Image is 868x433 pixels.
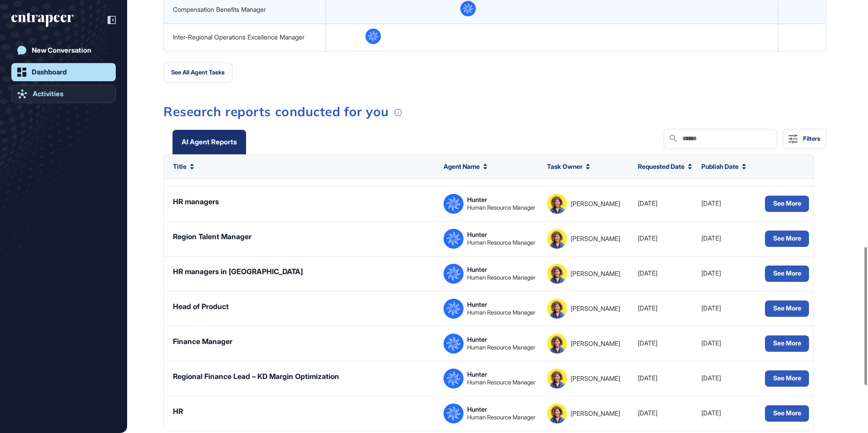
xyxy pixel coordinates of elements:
[765,370,809,387] button: See More
[701,340,721,347] span: [DATE]
[571,410,620,417] div: [PERSON_NAME]
[11,41,116,59] a: New Conversation
[803,135,820,142] div: Filters
[32,68,67,76] div: Dashboard
[571,340,620,347] div: [PERSON_NAME]
[638,270,657,277] span: [DATE]
[173,197,219,207] div: HR managers
[638,409,657,417] span: [DATE]
[765,405,809,422] button: See More
[765,335,809,352] button: See More
[547,403,567,423] img: sara%20resim.jpeg
[571,305,620,312] div: [PERSON_NAME]
[173,336,232,346] div: Finance Manager
[467,379,535,385] div: Human Resource Manager
[11,85,116,103] a: Activities
[765,196,809,212] button: See More
[467,344,535,350] div: Human Resource Manager
[467,414,535,420] div: Human Resource Manager
[173,371,339,381] div: Regional Finance Lead – KD Margin Optimization
[638,340,657,347] span: [DATE]
[467,231,487,238] div: Hunter
[701,163,739,170] span: Publish Date
[467,371,487,378] div: Hunter
[765,266,809,282] button: See More
[638,235,657,242] span: [DATE]
[547,163,582,170] span: Task Owner
[571,236,620,242] div: [PERSON_NAME]
[571,375,620,382] div: [PERSON_NAME]
[547,264,567,284] img: sara%20resim.jpeg
[701,200,721,207] span: [DATE]
[467,275,535,280] div: Human Resource Manager
[11,13,74,27] div: entrapeer-logo
[571,201,620,207] div: [PERSON_NAME]
[765,231,809,247] button: See More
[467,310,535,315] div: Human Resource Manager
[173,266,303,276] div: HR managers in [GEOGRAPHIC_DATA]
[444,163,480,170] span: Agent Name
[182,138,237,145] div: AI Agent Reports
[701,374,721,382] span: [DATE]
[701,409,721,417] span: [DATE]
[163,63,232,83] button: See All Agent Tasks
[547,369,567,389] img: sara%20resim.jpeg
[32,46,91,54] div: New Conversation
[467,266,487,273] div: Hunter
[638,200,657,207] span: [DATE]
[547,334,567,354] img: sara%20resim.jpeg
[33,90,64,98] div: Activities
[467,197,487,203] div: Hunter
[173,406,183,416] div: HR
[467,240,535,246] div: Human Resource Manager
[467,205,535,211] div: Human Resource Manager
[467,301,487,308] div: Hunter
[638,163,685,170] span: Requested Date
[173,301,229,311] div: Head of Product
[11,63,116,81] a: Dashboard
[701,235,721,242] span: [DATE]
[163,105,826,118] h3: Research reports conducted for you
[173,231,252,241] div: Region Talent Manager
[547,229,567,249] img: sara%20resim.jpeg
[638,374,657,382] span: [DATE]
[701,305,721,312] span: [DATE]
[173,34,317,41] div: Inter-Regional Operations Excellence Manager
[173,6,317,13] div: Compensation Benefits Manager
[467,336,487,343] div: Hunter
[571,271,620,277] div: [PERSON_NAME]
[467,406,487,413] div: Hunter
[783,129,826,149] button: Filters
[701,270,721,277] span: [DATE]
[173,163,187,170] span: Title
[547,194,567,214] img: sara%20resim.jpeg
[638,305,657,312] span: [DATE]
[765,300,809,317] button: See More
[547,299,567,319] img: sara%20resim.jpeg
